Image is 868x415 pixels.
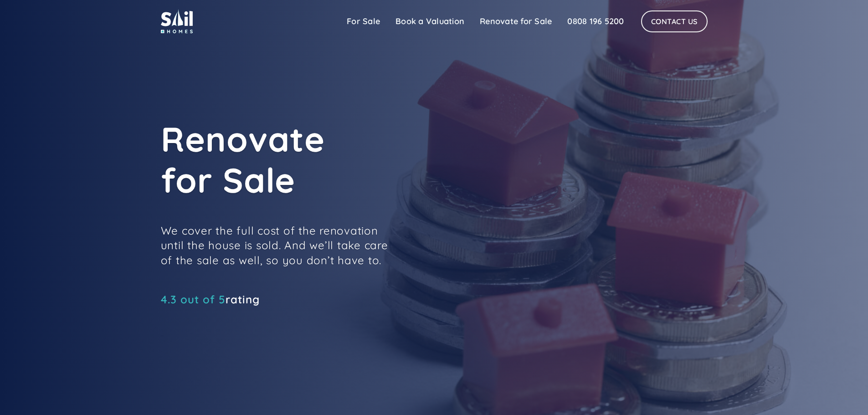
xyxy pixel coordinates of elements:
p: We cover the full cost of the renovation until the house is sold. And we’ll take care of the sale... [161,223,389,267]
a: For Sale [339,12,388,31]
iframe: Customer reviews powered by Trustpilot [161,308,298,319]
a: Book a Valuation [388,12,472,31]
a: Renovate for Sale [472,12,560,31]
a: 0808 196 5200 [560,12,632,31]
a: Contact Us [641,10,708,32]
a: 4.3 out of 5rating [161,295,260,304]
div: rating [161,295,260,304]
img: sail home logo [161,9,193,33]
span: 4.3 out of 5 [161,292,226,306]
h1: Renovate for Sale [161,118,571,200]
